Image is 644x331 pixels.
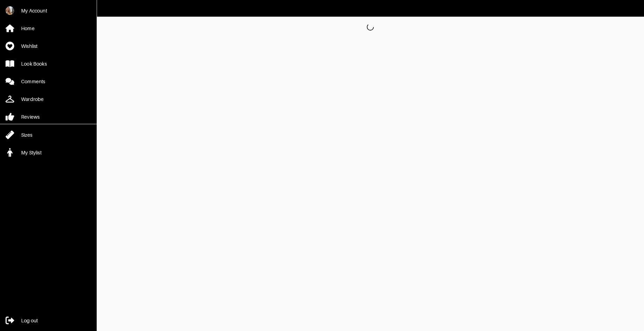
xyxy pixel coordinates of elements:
[21,60,47,67] div: Look Books
[21,131,32,138] div: Sizes
[21,113,39,120] div: Reviews
[21,149,42,156] div: My Stylist
[21,7,47,14] div: My Account
[21,25,35,32] div: Home
[21,96,44,103] div: Wardrobe
[6,6,14,15] img: xWemDYNAqtuhRT7mQ8QZfc8g
[21,78,45,85] div: Comments
[21,43,37,50] div: Wishlist
[21,317,38,324] div: Log out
